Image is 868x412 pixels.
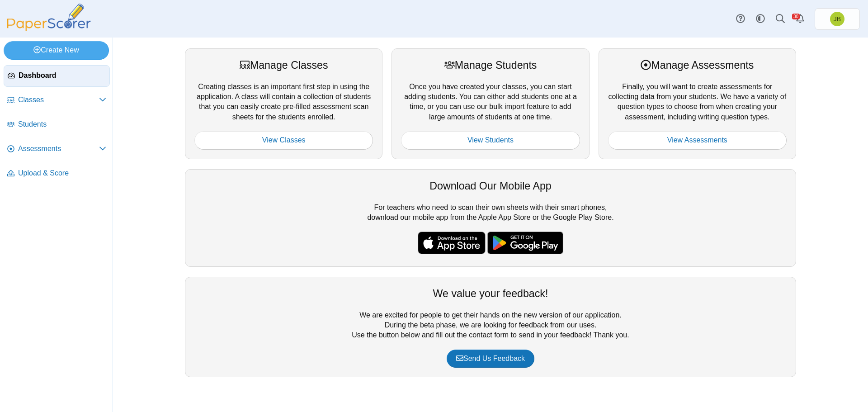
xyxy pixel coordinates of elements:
[18,95,99,105] span: Classes
[4,41,109,59] a: Create New
[18,119,106,129] span: Students
[834,16,841,22] span: Joel Boyd
[4,25,94,33] a: PaperScorer
[4,138,110,160] a: Assessments
[418,232,486,254] img: apple-store-badge.svg
[815,8,860,30] a: Joel Boyd
[194,179,787,193] div: Download Our Mobile App
[401,131,580,149] a: View Students
[194,58,373,72] div: Manage Classes
[487,232,563,254] img: google-play-badge.png
[19,71,106,81] span: Dashboard
[608,131,787,149] a: View Assessments
[18,144,99,154] span: Assessments
[4,90,110,111] a: Classes
[456,355,525,362] span: Send Us Feedback
[194,286,787,301] div: We value your feedback!
[790,9,810,29] a: Alerts
[392,48,589,159] div: Once you have created your classes, you can start adding students. You can either add students on...
[185,48,382,159] div: Creating classes is an important first step in using the application. A class will contain a coll...
[194,131,373,149] a: View Classes
[401,58,580,72] div: Manage Students
[4,4,94,31] img: PaperScorer
[185,277,796,377] div: We are excited for people to get their hands on the new version of our application. During the be...
[4,114,110,136] a: Students
[18,168,106,178] span: Upload & Score
[185,169,796,267] div: For teachers who need to scan their own sheets with their smart phones, download our mobile app f...
[599,48,796,159] div: Finally, you will want to create assessments for collecting data from your students. We have a va...
[608,58,787,72] div: Manage Assessments
[4,65,110,87] a: Dashboard
[4,163,110,185] a: Upload & Score
[830,12,844,26] span: Joel Boyd
[447,350,534,368] a: Send Us Feedback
